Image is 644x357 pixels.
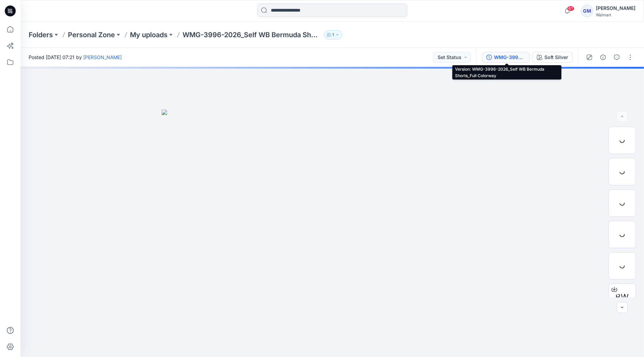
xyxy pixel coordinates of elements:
button: WMG-3996-2026_Self WB Bermuda Shorts_Full Colorway [482,52,530,63]
button: Soft Silver [532,52,573,63]
button: Details [598,52,609,63]
div: Walmart [596,12,635,17]
button: 1 [324,30,342,40]
div: Soft Silver [544,54,568,61]
p: 1 [332,31,334,39]
a: My uploads [130,30,167,40]
img: eyJhbGciOiJIUzI1NiIsImtpZCI6IjAiLCJzbHQiOiJzZXMiLCJ0eXAiOiJKV1QifQ.eyJkYXRhIjp7InR5cGUiOiJzdG9yYW... [162,110,503,357]
div: GM [581,5,593,17]
a: Personal Zone [68,30,115,40]
p: WMG-3996-2026_Self WB Bermuda Shorts [182,30,321,40]
span: 61 [567,6,574,11]
span: Posted [DATE] 07:21 by [29,54,122,61]
div: WMG-3996-2026_Self WB Bermuda Shorts_Full Colorway [494,54,525,61]
a: Folders [29,30,53,40]
span: BW [616,291,629,303]
a: [PERSON_NAME] [83,54,122,60]
div: [PERSON_NAME] [596,4,635,12]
